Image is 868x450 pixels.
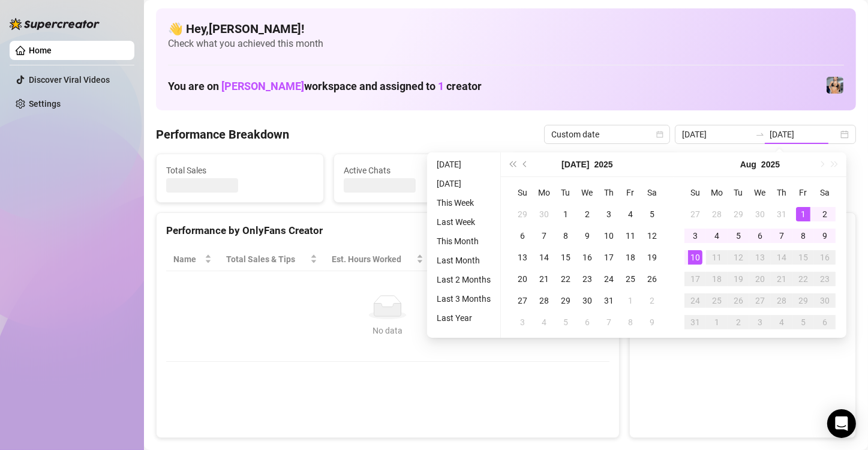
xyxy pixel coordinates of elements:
h4: Performance Breakdown [156,126,289,143]
th: Total Sales & Tips [219,248,325,271]
span: [PERSON_NAME] [221,80,304,92]
th: Chat Conversion [510,248,609,271]
span: Chat Conversion [518,253,592,266]
span: Custom date [551,125,663,143]
th: Name [166,248,219,271]
th: Sales / Hour [431,248,511,271]
span: Active Chats [344,164,491,177]
img: logo-BBDzfeDw.svg [10,18,100,30]
a: Home [29,46,52,55]
div: Performance by OnlyFans Creator [166,223,609,239]
div: Sales by OnlyFans Creator [639,223,846,239]
div: No data [178,324,597,337]
h4: 👋 Hey, [PERSON_NAME] ! [168,20,844,37]
span: 1 [438,80,444,92]
img: Veronica [827,77,843,94]
span: swap-right [755,130,765,139]
span: Total Sales & Tips [226,253,308,266]
span: Name [173,253,202,266]
a: Settings [29,99,61,109]
span: Sales / Hour [438,253,494,266]
span: Total Sales [166,164,314,177]
input: Start date [682,128,750,141]
span: calendar [656,131,663,138]
a: Discover Viral Videos [29,75,110,85]
span: Messages Sent [521,164,669,177]
span: Check what you achieved this month [168,37,844,50]
input: End date [770,128,838,141]
h1: You are on workspace and assigned to creator [168,80,482,93]
div: Open Intercom Messenger [827,409,856,438]
div: Est. Hours Worked [332,253,414,266]
span: to [755,130,765,139]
